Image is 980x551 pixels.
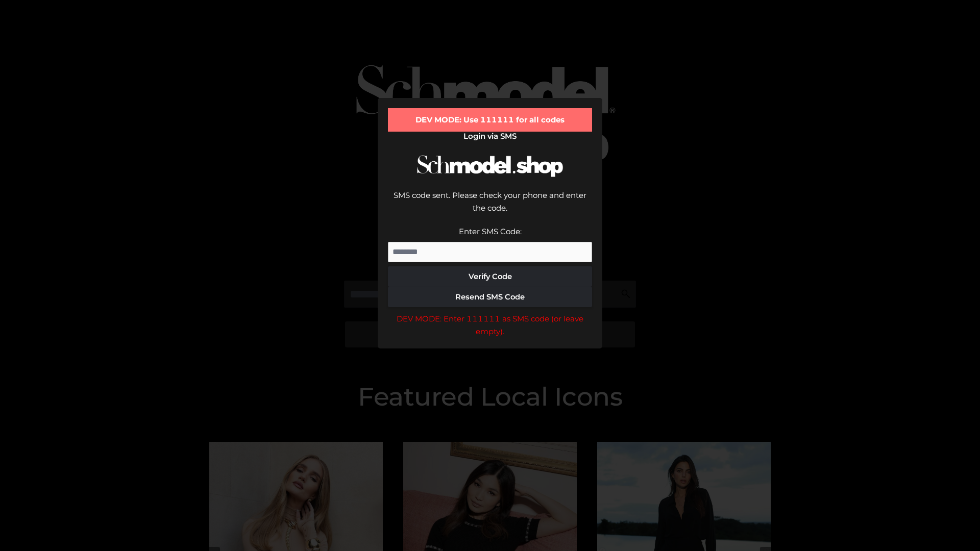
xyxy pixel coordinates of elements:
[388,266,592,287] button: Verify Code
[413,146,567,186] img: Schmodel Logo
[388,312,592,338] div: DEV MODE: Enter 111111 as SMS code (or leave empty).
[388,132,592,141] h2: Login via SMS
[459,227,522,236] label: Enter SMS Code:
[388,108,592,132] div: DEV MODE: Use 111111 for all codes
[388,189,592,225] div: SMS code sent. Please check your phone and enter the code.
[388,287,592,307] button: Resend SMS Code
